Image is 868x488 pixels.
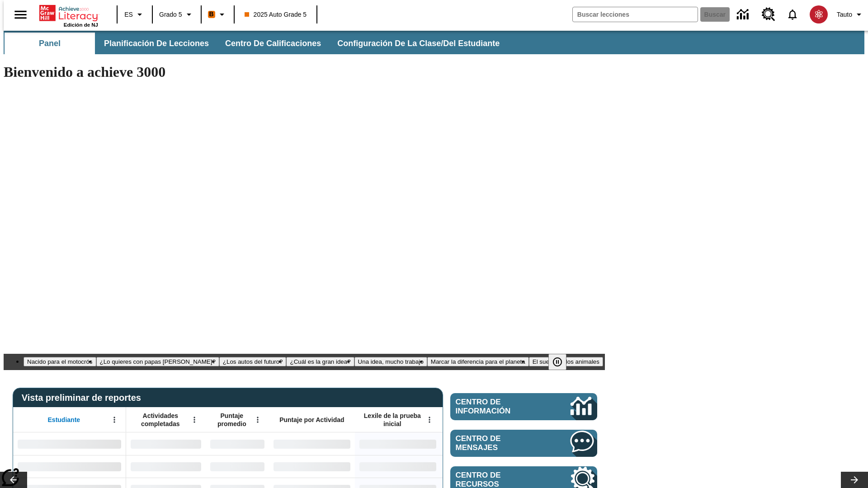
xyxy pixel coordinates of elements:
[5,33,95,54] button: Panel
[97,33,216,54] button: Planificación de lecciones
[218,33,328,54] button: Centro de calificaciones
[188,413,201,427] button: Abrir menú
[279,416,344,424] span: Puntaje por Actividad
[450,393,597,420] a: Centro de información
[159,10,182,19] span: Grado 5
[456,398,540,416] span: Centro de información
[120,6,149,23] button: Lenguaje: ES, Selecciona un idioma
[206,455,269,478] div: Sin datos,
[225,38,321,49] span: Centro de calificaciones
[48,416,80,424] span: Estudiante
[108,413,121,427] button: Abrir menú
[359,412,425,428] span: Lexile de la prueba inicial
[245,10,307,19] span: 2025 Auto Grade 5
[64,22,98,28] span: Edición de NJ
[156,6,198,23] button: Grado: Grado 5, Elige un grado
[573,7,698,22] input: Buscar campo
[286,357,354,366] button: Diapositiva 4 ¿Cuál es la gran idea?
[456,434,543,452] span: Centro de mensajes
[131,412,190,428] span: Actividades completadas
[4,31,864,54] div: Subbarra de navegación
[804,3,833,26] button: Escoja un nuevo avatar
[529,357,603,366] button: Diapositiva 7 El sueño de los animales
[810,5,828,23] img: avatar image
[548,354,566,370] button: Pausar
[96,357,219,366] button: Diapositiva 2 ¿Lo quieres con papas fritas?
[104,38,209,49] span: Planificación de lecciones
[354,357,427,366] button: Diapositiva 5 Una idea, mucho trabajo
[427,357,529,366] button: Diapositiva 6 Marcar la diferencia para el planeta
[39,3,98,28] div: Portada
[450,430,597,457] a: Centro de mensajes
[210,412,254,428] span: Puntaje promedio
[204,6,231,23] button: Boost El color de la clase es anaranjado. Cambiar el color de la clase.
[781,3,804,26] a: Notificaciones
[731,2,756,27] a: Centro de información
[39,4,98,22] a: Portada
[756,2,781,27] a: Centro de recursos, Se abrirá en una pestaña nueva.
[126,455,206,478] div: Sin datos,
[841,472,868,488] button: Carrusel de lecciones, seguir
[837,10,852,19] span: Tauto
[39,38,61,49] span: Panel
[423,413,436,427] button: Abrir menú
[4,33,508,54] div: Subbarra de navegación
[126,432,206,455] div: Sin datos,
[209,9,214,20] span: B
[4,64,605,80] h1: Bienvenido a achieve 3000
[7,1,34,28] button: Abrir el menú lateral
[337,38,500,49] span: Configuración de la clase/del estudiante
[22,393,146,403] span: Vista preliminar de reportes
[24,357,96,366] button: Diapositiva 1 Nacido para el motocrós
[548,354,576,370] div: Pausar
[206,432,269,455] div: Sin datos,
[219,357,287,366] button: Diapositiva 3 ¿Los autos del futuro?
[833,6,868,23] button: Perfil/Configuración
[124,10,133,19] span: ES
[330,33,507,54] button: Configuración de la clase/del estudiante
[251,413,264,427] button: Abrir menú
